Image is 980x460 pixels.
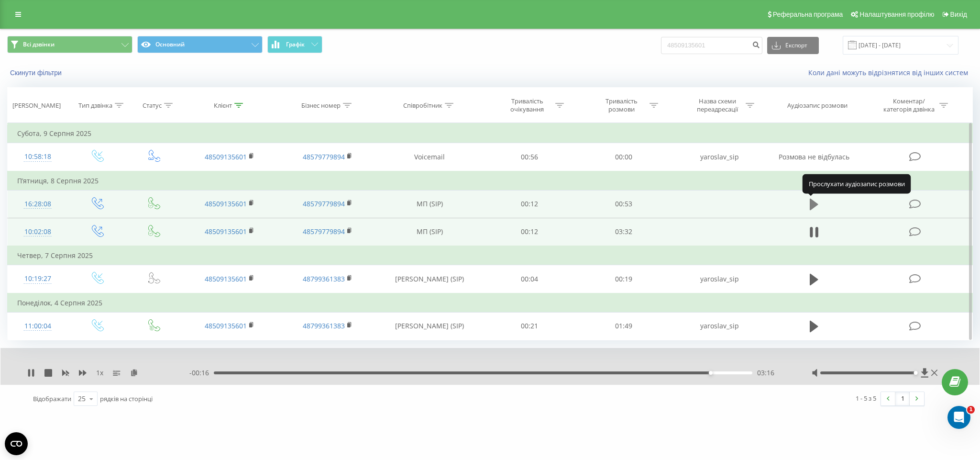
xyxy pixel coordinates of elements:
span: Розмова не відбулась [779,152,849,161]
span: Реферальна програма [773,11,843,18]
a: 48509135601 [205,321,247,330]
div: Аудіозапис розмови [787,101,848,110]
span: 1 [967,406,975,414]
td: 01:49 [576,312,671,340]
td: 03:32 [576,218,671,246]
td: [PERSON_NAME] (SIP) [377,312,483,340]
div: 1 - 5 з 5 [856,393,876,403]
div: 10:02:08 [17,223,58,241]
div: Тривалість розмови [596,97,647,113]
div: Accessibility label [709,371,713,375]
a: 48509135601 [205,152,247,161]
a: 48509135601 [205,274,247,283]
td: 00:12 [482,190,576,218]
span: 03:16 [757,368,774,378]
div: Співробітник [403,101,442,110]
a: Коли дані можуть відрізнятися вiд інших систем [808,68,973,77]
td: МП (SIP) [377,190,483,218]
td: Voicemail [377,143,483,171]
button: Open CMP widget [5,432,28,455]
div: Accessibility label [914,371,918,375]
a: 48509135601 [205,199,247,208]
div: [PERSON_NAME] [12,101,61,110]
div: Тип дзвінка [78,101,112,110]
input: Пошук за номером [661,37,762,54]
td: 00:56 [482,143,576,171]
div: 16:28:08 [17,195,58,213]
td: yaroslav_sip [671,265,769,293]
span: Вихід [950,11,967,18]
td: [PERSON_NAME] (SIP) [377,265,483,293]
a: 1 [895,392,910,405]
span: Графік [286,41,305,48]
td: МП (SIP) [377,218,483,246]
div: Назва схеми переадресації [692,97,743,113]
button: Графік [267,36,322,53]
span: 1 x [96,368,103,378]
td: 00:19 [576,265,671,293]
td: 00:21 [482,312,576,340]
td: 00:00 [576,143,671,171]
td: 00:12 [482,218,576,246]
div: Коментар/категорія дзвінка [881,97,937,113]
td: Четвер, 7 Серпня 2025 [8,246,973,265]
div: Бізнес номер [301,101,341,110]
span: Відображати [33,394,71,403]
td: yaroslav_sip [671,143,769,171]
button: Скинути фільтри [7,68,66,77]
td: 00:53 [576,190,671,218]
a: 48799361383 [303,321,345,330]
td: Субота, 9 Серпня 2025 [8,124,973,143]
button: Експорт [767,37,819,54]
button: Всі дзвінки [7,36,132,53]
div: 10:19:27 [17,269,58,288]
a: 48579779894 [303,199,345,208]
span: Налаштування профілю [859,11,934,18]
td: 00:04 [482,265,576,293]
a: 48579779894 [303,152,345,161]
div: Статус [143,101,162,110]
div: 11:00:04 [17,317,58,336]
span: Всі дзвінки [23,41,55,48]
td: Понеділок, 4 Серпня 2025 [8,293,973,313]
span: - 00:16 [189,368,214,378]
a: 48579779894 [303,227,345,236]
div: 25 [78,394,86,404]
td: П’ятниця, 8 Серпня 2025 [8,171,973,191]
div: Прослухати аудіозапис розмови [803,174,911,193]
a: 48799361383 [303,274,345,283]
div: 10:58:18 [17,147,58,166]
td: yaroslav_sip [671,312,769,340]
div: Клієнт [214,101,232,110]
button: Основний [137,36,263,53]
a: 48509135601 [205,227,247,236]
div: Тривалість очікування [502,97,553,113]
iframe: Intercom live chat [947,406,970,429]
span: рядків на сторінці [100,394,153,403]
